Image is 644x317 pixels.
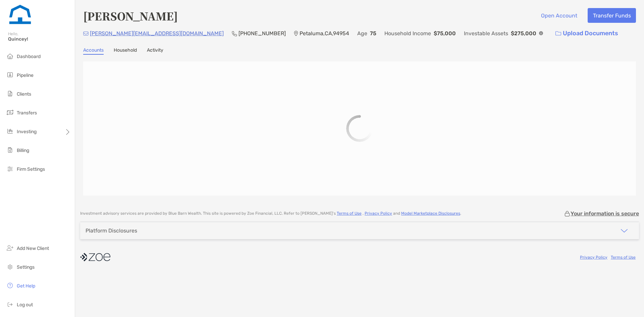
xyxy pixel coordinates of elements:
img: firm-settings icon [6,165,14,173]
img: add_new_client icon [6,244,14,252]
img: pipeline icon [6,71,14,79]
img: Email Icon [83,32,89,36]
img: Info Icon [539,31,543,35]
p: $275,000 [511,29,536,38]
span: Transfers [17,110,37,116]
p: $75,000 [434,29,456,38]
p: Investable Assets [464,29,508,38]
span: Settings [17,264,35,270]
p: [PHONE_NUMBER] [238,29,286,38]
img: Zoe Logo [8,3,32,27]
a: Privacy Policy [365,211,392,216]
p: [PERSON_NAME][EMAIL_ADDRESS][DOMAIN_NAME] [90,29,224,38]
img: Phone Icon [232,31,237,36]
button: Open Account [536,8,582,23]
p: Petaluma , CA , 94954 [300,29,349,38]
img: Location Icon [294,31,298,36]
p: 75 [370,29,376,38]
img: settings icon [6,263,14,271]
img: billing icon [6,146,14,154]
span: Clients [17,91,31,97]
a: Model Marketplace Disclosures [401,211,460,216]
span: Log out [17,302,33,308]
a: Terms of Use [337,211,362,216]
img: logout icon [6,300,14,308]
span: Billing [17,148,29,153]
div: Platform Disclosures [86,227,137,234]
a: Upload Documents [551,26,623,41]
img: dashboard icon [6,52,14,60]
button: Transfer Funds [588,8,636,23]
img: clients icon [6,90,14,98]
span: Investing [17,129,37,135]
span: Quincey! [8,36,71,42]
span: Firm Settings [17,166,45,172]
h4: [PERSON_NAME] [83,8,178,23]
img: company logo [80,250,110,265]
p: Your information is secure [571,210,639,217]
span: Get Help [17,283,35,289]
span: Add New Client [17,246,49,251]
a: Accounts [83,47,104,55]
span: Pipeline [17,72,34,78]
p: Household Income [384,29,431,38]
a: Privacy Policy [580,255,607,260]
a: Terms of Use [611,255,636,260]
img: get-help icon [6,281,14,289]
img: button icon [555,31,561,36]
p: Investment advisory services are provided by Blue Barn Wealth . This site is powered by Zoe Finan... [80,211,461,216]
img: transfers icon [6,108,14,116]
span: Dashboard [17,54,41,59]
p: Age [357,29,367,38]
img: investing icon [6,127,14,135]
a: Activity [147,47,163,55]
img: icon arrow [620,227,628,235]
a: Household [114,47,137,55]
